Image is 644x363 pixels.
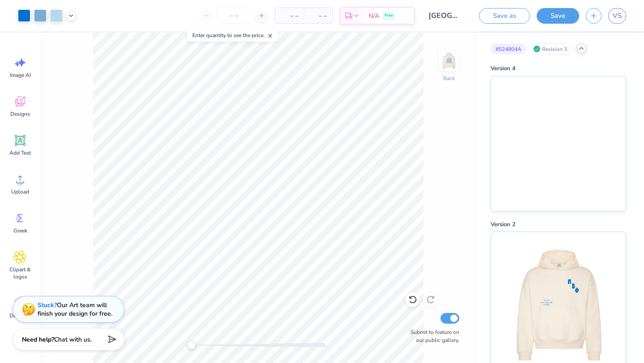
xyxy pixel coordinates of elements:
[13,227,27,234] span: Greek
[479,8,530,24] button: Save as
[22,335,54,344] strong: Need help?
[9,312,31,319] span: Decorate
[54,335,92,344] span: Chat with us.
[613,11,622,21] span: VS
[491,76,626,211] img: Version 4
[187,29,278,42] div: Enter quantity to see the price.
[5,266,35,280] span: Clipart & logos
[11,188,29,195] span: Upload
[531,43,572,55] div: Revision 3
[440,52,458,70] img: Back
[10,110,30,118] span: Designs
[491,64,626,73] div: Version 4
[422,7,466,25] input: Untitled Design
[309,11,327,21] span: – –
[491,220,626,229] div: Version 2
[216,8,251,24] input: – –
[38,301,57,309] strong: Stuck?
[187,341,196,350] div: Accessibility label
[406,328,459,344] label: Submit to feature on our public gallery.
[385,13,393,19] span: Free
[9,149,31,156] span: Add Text
[608,8,626,24] a: VS
[369,11,379,21] span: N/A
[491,43,526,55] div: # 524804A
[537,8,579,24] button: Save
[38,301,112,318] div: Our Art team will finish your design for free.
[443,74,455,82] div: Back
[10,72,31,79] span: Image AI
[280,11,298,21] span: – –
